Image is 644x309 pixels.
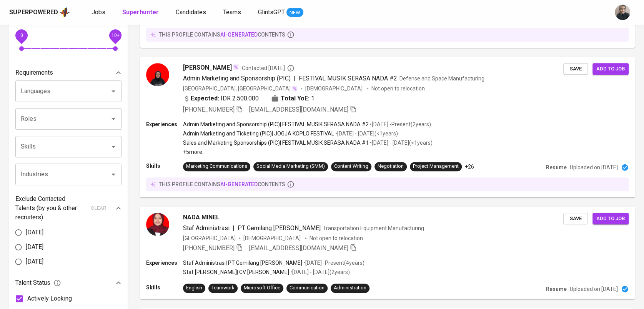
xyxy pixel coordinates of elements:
[369,139,433,147] p: • [DATE] - [DATE] ( <1 years )
[15,275,121,291] div: Talent Status
[211,284,235,292] div: Teamwork
[176,8,208,17] a: Candidates
[140,57,635,197] a: [PERSON_NAME]Contacted [DATE]Admin Marketing and Sponsorship (PIC)|FESTIVAL MUSIK SERASA NADA #2D...
[15,278,61,287] span: Talent Status
[289,268,350,276] p: • [DATE] - [DATE] ( 2 years )
[183,259,302,267] p: Staf Administrasi | PT Gemilang [PERSON_NAME]
[592,63,629,75] button: Add to job
[567,65,584,73] span: Save
[465,163,474,170] p: +26
[570,164,618,171] p: Uploaded on [DATE]
[334,284,366,292] div: Administration
[140,207,635,299] a: NADA MINELStaf Administrasi|PT Gemilang [PERSON_NAME]Transportation Equipment Manufacturing[GEOGR...
[592,213,629,225] button: Add to job
[9,8,58,17] div: Superpowered
[378,163,404,170] div: Negotiation
[596,65,625,73] span: Add to job
[563,63,588,75] button: Save
[570,285,618,293] p: Uploaded on [DATE]
[183,148,433,156] p: +5 more ...
[92,8,107,17] a: Jobs
[299,75,397,82] span: FESTIVAL MUSIK SERASA NADA #2
[563,213,588,225] button: Save
[60,7,70,18] img: app logo
[92,8,105,16] span: Jobs
[183,94,259,103] div: IDR 2.500.000
[281,94,310,103] b: Total YoE:
[20,33,23,38] span: 0
[233,64,239,70] img: magic_wand.svg
[615,5,630,20] img: rani.kulsum@glints.com
[183,63,232,72] span: [PERSON_NAME]
[111,33,119,38] span: 10+
[334,163,368,170] div: Content Writing
[146,63,169,86] img: 3f957856b775d7e594d72624cf6695f4.png
[183,244,235,252] span: [PHONE_NUMBER]
[242,64,295,72] span: Contacted [DATE]
[238,224,321,232] span: PT Gemilang [PERSON_NAME]
[244,284,280,292] div: Microsoft Office
[310,234,363,242] p: Not open to relocation
[311,94,315,103] span: 1
[258,8,285,16] span: GlintsGPT
[146,162,183,170] p: Skills
[302,259,364,267] p: • [DATE] - Present ( 4 years )
[27,294,72,303] span: Actively Looking
[369,120,431,128] p: • [DATE] - Present ( 2 years )
[183,234,236,242] div: [GEOGRAPHIC_DATA]
[176,8,206,16] span: Candidates
[546,164,567,171] p: Resume
[15,65,121,80] div: Requirements
[258,8,303,17] a: GlintsGPT NEW
[334,130,398,137] p: • [DATE] - [DATE] ( <1 years )
[223,8,243,17] a: Teams
[183,224,230,232] span: Staf Administrasi
[183,268,289,276] p: Staf [PERSON_NAME] | CV [PERSON_NAME]
[256,163,325,170] div: Social Media Marketing (SMM)
[290,284,324,292] div: Communication
[183,120,369,128] p: Admin Marketing and Sponsorship (PIC) | FESTIVAL MUSIK SERASA NADA #2
[223,8,241,16] span: Teams
[294,74,296,83] span: |
[15,194,121,222] div: Exclude Contacted Talents (by you & other recruiters)clear
[413,163,459,170] div: Project Management
[186,163,247,170] div: Marketing Communications
[146,213,169,236] img: 5d8d6cab5a5b62bee5cc6ea6aa0faa6d.jpg
[26,257,43,266] span: [DATE]
[108,114,119,124] button: Open
[183,139,369,147] p: Sales and Marketing Sponsorships (PIC) | FESTIVAL MUSIK SERASA NADA #1
[146,120,183,128] p: Experiences
[371,85,425,92] p: Not open to relocation
[9,7,70,18] a: Superpoweredapp logo
[291,85,298,92] img: magic_wand.svg
[26,242,43,252] span: [DATE]
[183,75,291,82] span: Admin Marketing and Sponsorship (PIC)
[399,75,484,82] span: Defense and Space Manufacturing
[286,9,303,17] span: NEW
[183,85,298,92] div: [GEOGRAPHIC_DATA], [GEOGRAPHIC_DATA]
[108,141,119,152] button: Open
[122,8,160,17] a: Superhunter
[243,234,302,242] span: [DEMOGRAPHIC_DATA]
[287,64,295,72] svg: By Jakarta recruiter
[191,94,219,103] b: Expected:
[26,228,43,237] span: [DATE]
[159,31,285,38] p: this profile contains contents
[159,180,285,188] p: this profile contains contents
[249,106,348,113] span: [EMAIL_ADDRESS][DOMAIN_NAME]
[323,225,424,231] span: Transportation Equipment Manufacturing
[233,224,235,233] span: |
[183,130,334,137] p: Admin Marketing and Ticketing (PIC) | JOGJA KOPLO FESTIVAL
[567,214,584,223] span: Save
[108,169,119,180] button: Open
[596,214,625,223] span: Add to job
[183,106,235,113] span: [PHONE_NUMBER]
[249,244,348,252] span: [EMAIL_ADDRESS][DOMAIN_NAME]
[546,285,567,293] p: Resume
[220,181,258,187] span: AI-generated
[305,85,364,92] span: [DEMOGRAPHIC_DATA]
[186,284,202,292] div: English
[183,213,220,222] span: NADA MINEL
[146,284,183,291] p: Skills
[108,86,119,97] button: Open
